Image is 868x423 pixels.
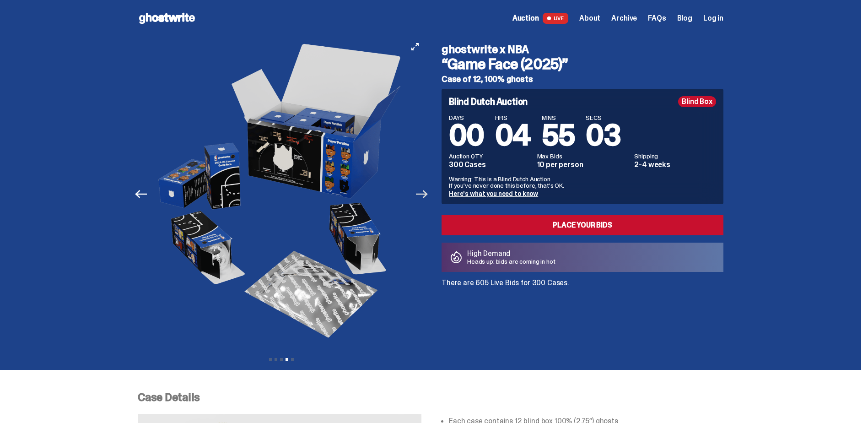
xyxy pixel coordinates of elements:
span: SECS [586,114,620,121]
h4: Blind Dutch Auction [449,97,528,106]
dd: 2-4 weeks [634,161,716,168]
a: Here's what you need to know [449,190,538,198]
a: Blog [677,15,692,22]
div: Blind Box [678,96,716,107]
h3: “Game Face (2025)” [442,57,723,71]
dt: Max Bids [537,153,629,159]
span: MINS [542,114,575,121]
p: High Demand [467,250,555,257]
p: There are 605 Live Bids for 300 Cases. [442,279,723,287]
button: View slide 1 [269,358,272,361]
dt: Auction QTY [449,153,532,159]
p: Case Details [138,392,723,403]
p: Heads up: bids are coming in hot [467,258,555,265]
span: HRS [495,114,531,121]
dd: 10 per person [537,161,629,168]
a: Archive [611,15,637,22]
span: 00 [449,116,484,154]
a: About [579,15,600,22]
h4: ghostwrite x NBA [442,44,723,55]
p: Warning: This is a Blind Dutch Auction. If you’ve never done this before, that’s OK. [449,176,716,189]
a: FAQs [648,15,666,22]
span: 03 [586,116,620,154]
button: View full-screen [410,41,421,52]
button: Previous [131,184,151,204]
a: Log in [703,15,723,22]
button: View slide 5 [291,358,294,361]
button: View slide 3 [280,358,283,361]
span: DAYS [449,114,484,121]
a: Auction LIVE [512,13,568,24]
button: View slide 2 [275,358,277,361]
span: 55 [542,116,575,154]
img: NBA-Hero-4.png [156,37,407,352]
span: Auction [512,15,539,22]
button: View slide 4 [286,358,288,361]
dt: Shipping [634,153,716,159]
h5: Case of 12, 100% ghosts [442,75,723,83]
dd: 300 Cases [449,161,532,168]
span: 04 [495,116,531,154]
span: LIVE [543,13,569,24]
button: Next [412,184,432,204]
a: Place your Bids [442,215,723,235]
